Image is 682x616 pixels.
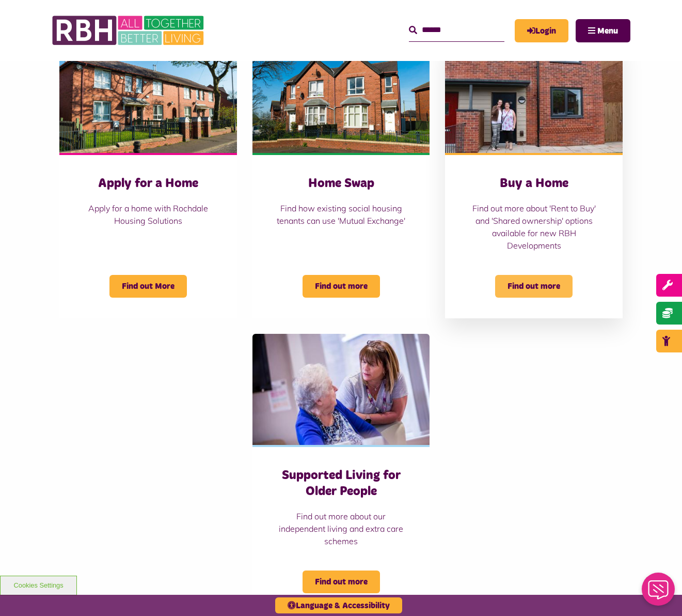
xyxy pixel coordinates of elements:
[515,19,568,42] a: MyRBH
[59,42,237,318] a: Belton Avenue Apply for a Home Apply for a home with Rochdale Housing Solutions Find out More - o...
[466,202,602,252] p: Find out more about 'Rent to Buy' and 'Shared ownership' options available for new RBH Developments
[80,202,216,227] p: Apply for a home with Rochdale Housing Solutions
[252,42,430,318] a: Home Swap Find how existing social housing tenants can use 'Mutual Exchange' Find out more
[252,334,430,445] img: Independant Living
[252,334,430,614] a: Supported Living for Older People Find out more about our independent living and extra care schem...
[252,42,430,153] img: Belton Ave 07
[273,510,409,547] p: Find out more about our independent living and extra care schemes
[576,19,630,42] button: Navigation
[59,42,237,153] img: Belton Avenue
[597,27,618,35] span: Menu
[445,42,623,153] img: Longridge Drive Keys
[636,569,682,616] iframe: Netcall Web Assistant for live chat
[495,275,573,298] span: Find out more
[303,571,380,593] span: Find out more
[303,275,380,298] span: Find out more
[80,176,216,192] h3: Apply for a Home
[275,597,402,613] button: Language & Accessibility
[109,275,187,298] span: Find out More
[273,468,409,500] h3: Supported Living for Older People
[409,19,504,41] input: Search
[466,176,602,192] h3: Buy a Home
[52,10,207,51] img: RBH
[273,176,409,192] h3: Home Swap
[445,42,623,318] a: Buy a Home Find out more about 'Rent to Buy' and 'Shared ownership' options available for new RBH...
[273,202,409,227] p: Find how existing social housing tenants can use 'Mutual Exchange'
